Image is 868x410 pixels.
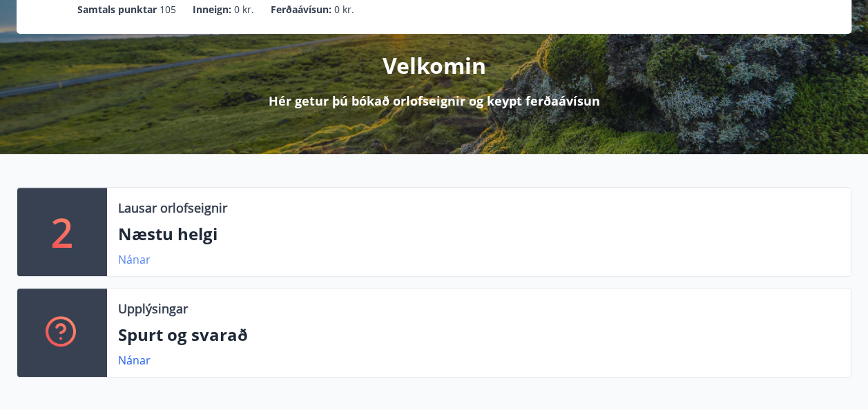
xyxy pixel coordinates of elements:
[118,353,151,368] a: Nánar
[271,2,331,17] p: Ferðaávísun :
[193,2,231,17] p: Inneign :
[51,206,73,258] p: 2
[118,252,151,267] a: Nánar
[160,2,176,17] span: 105
[334,2,354,17] span: 0 kr.
[118,199,227,217] p: Lausar orlofseignir
[234,2,254,17] span: 0 kr.
[77,2,157,17] p: Samtals punktar
[269,92,600,110] p: Hér getur þú bókað orlofseignir og keypt ferðaávísun
[118,222,840,246] p: Næstu helgi
[118,323,840,346] p: Spurt og svarað
[118,300,188,318] p: Upplýsingar
[383,50,486,81] p: Velkomin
